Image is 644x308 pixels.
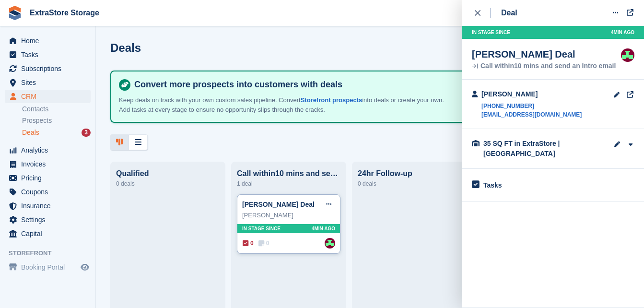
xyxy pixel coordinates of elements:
a: Deals 3 [22,128,91,138]
div: 0 deals [358,178,461,190]
div: 35 SQ FT in ExtraStore | [GEOGRAPHIC_DATA] [483,139,579,159]
a: Contacts [22,105,91,114]
span: Subscriptions [21,62,79,75]
a: [EMAIL_ADDRESS][DOMAIN_NAME] [481,110,582,119]
img: stora-icon-8386f47178a22dfd0bd8f6a31ec36ba5ce8667c1dd55bd0f319d3a0aa187defe.svg [8,6,22,20]
span: In stage since [472,29,510,36]
div: [PERSON_NAME] Deal [472,48,616,60]
div: 24hr Follow-up [358,169,461,178]
a: menu [5,185,91,199]
img: Chelsea Parker [621,48,634,62]
a: Preview store [79,261,91,273]
span: Settings [21,213,79,226]
span: Invoices [21,157,79,171]
h1: Deals [110,41,141,54]
a: menu [5,261,91,274]
div: Qualified [116,169,220,178]
span: Prospects [22,116,52,125]
span: Booking Portal [21,261,79,274]
a: Prospects [22,116,91,126]
div: Call within10 mins and send an Intro email [472,63,616,70]
a: ExtraStore Storage [26,5,103,21]
a: menu [5,227,91,240]
a: [PERSON_NAME] Deal [242,201,315,208]
a: menu [5,171,91,185]
div: 3 [82,129,91,137]
div: Call within10 mins and send an Intro email [237,169,340,178]
div: [PERSON_NAME] [481,89,582,99]
span: Pricing [21,171,79,185]
span: Sites [21,76,79,89]
a: menu [5,157,91,171]
a: menu [5,143,91,157]
div: Deal [501,7,517,19]
a: [PHONE_NUMBER] [481,102,582,110]
a: Storefront prospects [301,96,363,104]
h4: Convert more prospects into customers with deals [130,79,621,90]
a: Chelsea Parker [325,238,335,249]
span: Tasks [21,48,79,61]
a: menu [5,34,91,47]
p: Keep deals on track with your own custom sales pipeline. Convert into deals or create your own. A... [119,95,455,114]
span: Analytics [21,143,79,157]
a: menu [5,90,91,103]
a: menu [5,213,91,226]
span: Coupons [21,185,79,199]
div: 1 deal [237,178,340,190]
span: Insurance [21,199,79,213]
span: 4MIN AGO [312,225,335,232]
span: In stage since [242,225,281,232]
span: 4MIN AGO [611,29,634,36]
span: 0 [243,239,254,248]
a: menu [5,62,91,75]
span: Deals [22,128,39,137]
a: menu [5,76,91,89]
a: menu [5,199,91,213]
span: CRM [21,90,79,103]
span: Storefront [9,249,95,258]
div: 0 deals [116,178,220,190]
h2: Tasks [483,181,502,190]
span: 0 [258,239,269,248]
span: Home [21,34,79,47]
a: menu [5,48,91,61]
span: Capital [21,227,79,240]
div: [PERSON_NAME] [242,211,335,220]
